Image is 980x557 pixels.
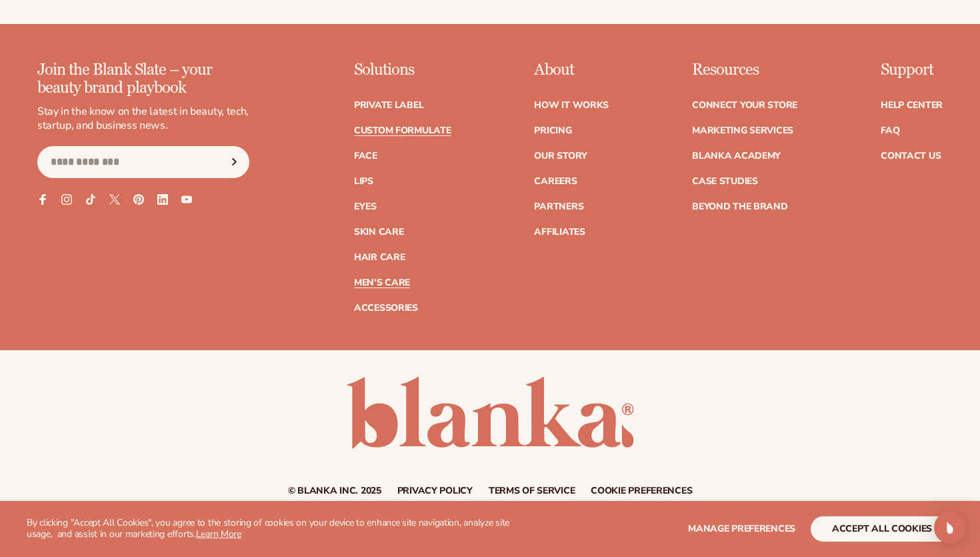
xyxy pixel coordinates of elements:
a: Careers [534,177,577,186]
a: Partners [534,202,583,211]
p: By clicking "Accept All Cookies", you agree to the storing of cookies on your device to enhance s... [27,518,521,540]
p: Support [881,61,943,79]
button: accept all cookies [811,516,953,542]
p: Solutions [354,61,451,79]
a: Affiliates [534,227,585,237]
span: Manage preferences [688,522,795,535]
p: Resources [692,61,797,79]
p: Stay in the know on the latest in beauty, tech, startup, and business news. [37,105,249,133]
a: How It Works [534,101,609,110]
a: Lips [354,177,373,186]
a: Men's Care [354,278,410,288]
p: Join the Blank Slate – your beauty brand playbook [37,61,249,97]
small: © Blanka Inc. 2025 [288,484,381,497]
a: Case Studies [692,177,758,186]
button: Subscribe [219,146,249,178]
a: Terms of service [489,486,575,496]
a: Our Story [534,151,587,161]
a: Cookie preferences [591,486,692,496]
a: Marketing services [692,126,793,135]
a: Face [354,151,377,161]
a: Privacy policy [397,486,473,496]
button: Manage preferences [688,516,795,542]
a: Skin Care [354,227,403,237]
a: Hair Care [354,253,405,262]
a: Connect your store [692,101,797,110]
a: Help Center [881,101,943,110]
a: Learn More [196,528,241,540]
a: Contact Us [881,151,941,161]
a: FAQ [881,126,899,135]
a: Custom formulate [354,126,451,135]
p: About [534,61,609,79]
a: Pricing [534,126,571,135]
div: Open Intercom Messenger [934,512,966,544]
a: Eyes [354,202,377,211]
a: Accessories [354,304,418,313]
a: Private label [354,101,423,110]
a: Blanka Academy [692,151,781,161]
a: Beyond the brand [692,202,788,211]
